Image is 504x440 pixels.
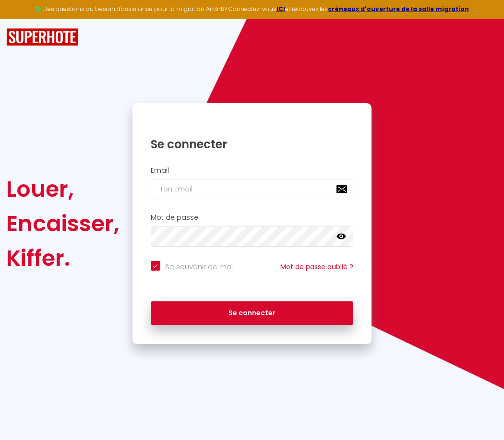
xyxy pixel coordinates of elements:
input: Ton Email [151,179,354,199]
a: créneaux d'ouverture de la salle migration [328,5,469,13]
img: SuperHote logo [6,28,78,46]
a: Mot de passe oublié ? [280,262,353,272]
a: ICI [276,5,285,13]
h1: Se connecter [151,137,354,152]
div: Louer, [6,172,120,206]
h2: Mot de passe [151,214,354,222]
div: Encaisser, [6,206,120,241]
h2: Email [151,166,354,175]
div: Kiffer. [6,241,120,275]
button: Se connecter [151,301,354,325]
